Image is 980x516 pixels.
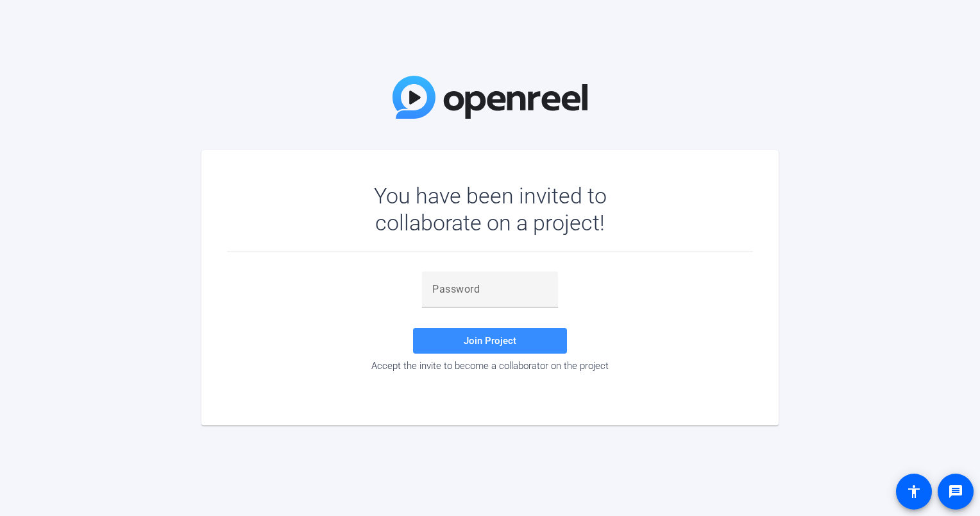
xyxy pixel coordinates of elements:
[464,335,516,347] span: Join Project
[432,282,548,297] input: Password
[337,182,644,236] div: You have been invited to collaborate on a project!
[413,328,567,354] button: Join Project
[227,360,753,372] div: Accept the invite to become a collaborator on the project
[906,484,922,499] mat-icon: accessibility
[393,76,587,119] img: OpenReel Logo
[948,484,963,499] mat-icon: message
